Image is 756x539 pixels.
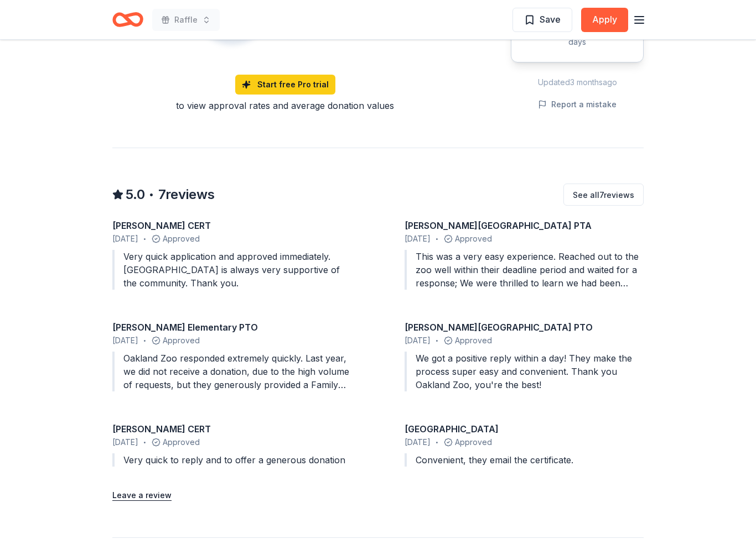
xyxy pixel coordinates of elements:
span: • [149,189,154,201]
span: • [436,234,438,243]
div: Approved [405,436,644,449]
div: Updated 3 months ago [511,76,644,89]
button: Leave a review [112,489,172,502]
span: • [143,234,146,243]
div: Approved [112,334,351,347]
span: • [143,438,146,447]
div: [PERSON_NAME][GEOGRAPHIC_DATA] PTO [405,321,644,334]
span: • [143,336,146,345]
div: We got a positive reply within a day! They make the process super easy and convenient. Thank you ... [405,352,644,391]
span: • [436,438,438,447]
div: to view approval rates and average donation values [112,99,458,112]
button: See all7reviews [563,184,644,206]
span: [DATE] [112,232,138,245]
a: Home [112,7,143,33]
span: 7 reviews [158,186,215,203]
span: Save [540,12,561,27]
div: Convenient, they email the certificate. [405,453,644,467]
span: Raffle [174,13,198,27]
div: [PERSON_NAME] CERT [112,219,351,232]
div: [GEOGRAPHIC_DATA] [405,422,644,436]
div: Very quick to reply and to offer a generous donation [112,453,351,467]
button: Report a mistake [538,98,617,111]
div: This was a very easy experience. Reached out to the zoo well within their deadline period and wai... [405,250,644,290]
span: [DATE] [405,334,431,347]
span: [DATE] [112,334,138,347]
div: [PERSON_NAME] Elementary PTO [112,321,351,334]
span: [DATE] [112,436,138,449]
div: [PERSON_NAME][GEOGRAPHIC_DATA] PTA [405,219,644,232]
div: [PERSON_NAME] CERT [112,422,351,436]
span: 5.0 [126,186,145,203]
div: Approved [112,436,351,449]
button: Apply [581,8,628,32]
div: Oakland Zoo responded extremely quickly. Last year, we did not receive a donation, due to the hig... [112,352,351,391]
div: Approved [405,334,644,347]
button: Raffle [152,9,220,31]
a: Start free Pro trial [235,75,335,95]
span: [DATE] [405,232,431,245]
div: Approved [112,232,351,245]
span: • [436,336,438,345]
button: Save [512,8,572,32]
div: Approved [405,232,644,245]
span: [DATE] [405,436,431,449]
div: Very quick application and approved immediately. [GEOGRAPHIC_DATA] is always very supportive of t... [112,250,351,290]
